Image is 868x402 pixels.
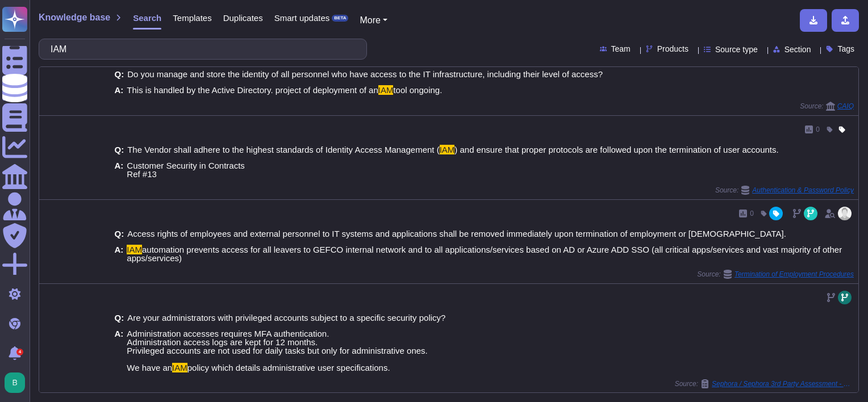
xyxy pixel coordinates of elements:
[187,363,390,372] span: policy which details administrative user specifications.
[114,161,123,178] b: A:
[114,329,123,372] b: A:
[16,349,23,355] div: 4
[127,245,842,263] span: automation prevents access for all leavers to GEFCO internal network and to all applications/serv...
[114,229,124,238] b: Q:
[816,126,820,133] span: 0
[127,85,378,95] span: This is handled by the Active Directory. project of deployment of an
[127,329,427,372] span: Administration accesses requires MFA authentication. Administration access logs are kept for 12 m...
[675,379,854,388] span: Source:
[360,14,387,27] button: More
[127,161,245,179] span: Customer Security in Contracts Ref #13
[5,372,25,393] img: user
[223,14,263,22] span: Duplicates
[172,363,187,372] mark: IAM
[750,210,754,217] span: 0
[114,70,124,78] b: Q:
[715,186,854,195] span: Source:
[114,313,124,322] b: Q:
[114,145,124,154] b: Q:
[657,45,688,53] span: Products
[127,145,440,154] span: The Vendor shall adhere to the highest standards of Identity Access Management (
[114,86,123,94] b: A:
[838,207,852,220] img: user
[127,229,786,238] span: Access rights of employees and external personnel to IT systems and applications shall be removed...
[332,15,348,22] div: BETA
[360,15,380,25] span: More
[611,45,631,53] span: Team
[440,145,455,154] mark: IAM
[173,14,211,22] span: Templates
[752,187,854,194] span: Authentication & Password Policy
[39,13,110,22] span: Knowledge base
[127,69,603,79] span: Do you manage and store the identity of all personnel who have access to the IT infrastructure, i...
[114,245,123,262] b: A:
[45,39,355,59] input: Search a question or template...
[127,245,142,254] mark: IAM
[127,313,445,323] span: Are your administrators with privileged accounts subject to a specific security policy?
[712,380,854,387] span: Sephora / Sephora 3rd Party Assessment - CEVA
[133,14,161,22] span: Search
[378,85,394,95] mark: IAM
[784,45,811,53] span: Section
[735,271,854,278] span: Termination of Employment Procedures
[800,102,854,111] span: Source:
[837,103,854,110] span: CAIQ
[454,145,778,154] span: ) and ensure that proper protocols are followed upon the termination of user accounts.
[274,14,330,22] span: Smart updates
[2,370,33,395] button: user
[697,270,854,279] span: Source:
[837,45,854,53] span: Tags
[715,45,758,53] span: Source type
[393,85,442,95] span: tool ongoing.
